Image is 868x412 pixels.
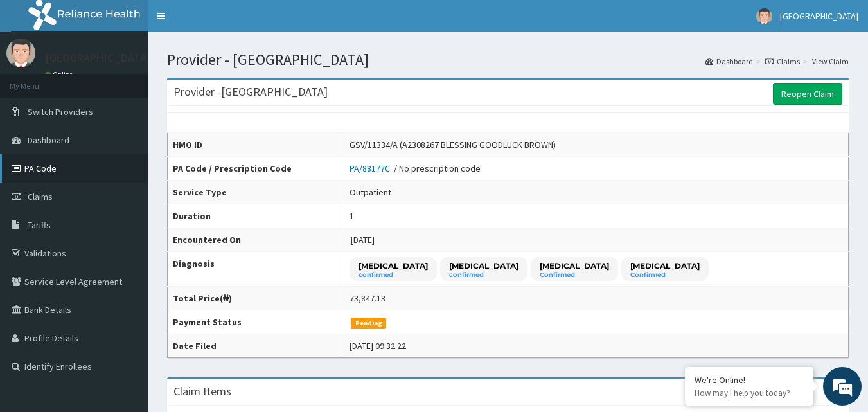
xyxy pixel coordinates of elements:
[359,260,428,271] p: [MEDICAL_DATA]
[773,83,842,105] a: Reopen Claim
[6,39,35,67] img: User Image
[173,86,328,98] h3: Provider - [GEOGRAPHIC_DATA]
[28,219,51,231] span: Tariffs
[695,388,804,399] p: How may I help you today?
[168,252,344,287] th: Diagnosis
[350,138,556,151] div: GSV/11334/A (A2308267 BLESSING GOODLUCK BROWN)
[630,272,700,278] small: Confirmed
[45,70,76,79] a: Online
[350,292,385,305] div: 73,847.13
[630,260,700,271] p: [MEDICAL_DATA]
[167,51,849,68] h1: Provider - [GEOGRAPHIC_DATA]
[45,52,151,64] p: [GEOGRAPHIC_DATA]
[449,272,518,278] small: confirmed
[705,56,753,67] a: Dashboard
[350,163,394,174] a: PA/88177C
[168,133,344,157] th: HMO ID
[168,181,344,204] th: Service Type
[168,228,344,252] th: Encountered On
[168,157,344,181] th: PA Code / Prescription Code
[449,260,518,271] p: [MEDICAL_DATA]
[540,272,609,278] small: Confirmed
[168,334,344,358] th: Date Filed
[765,56,800,67] a: Claims
[350,210,354,222] div: 1
[350,162,481,175] div: / No prescription code
[350,339,406,352] div: [DATE] 09:32:22
[695,374,804,386] div: We're Online!
[351,318,386,329] span: Pending
[168,287,344,310] th: Total Price(₦)
[28,191,53,202] span: Claims
[780,10,858,22] span: [GEOGRAPHIC_DATA]
[359,272,428,278] small: confirmed
[28,134,69,146] span: Dashboard
[168,310,344,334] th: Payment Status
[351,234,375,246] span: [DATE]
[812,56,849,67] a: View Claim
[28,106,93,118] span: Switch Providers
[756,8,772,24] img: User Image
[173,386,231,397] h3: Claim Items
[540,260,609,271] p: [MEDICAL_DATA]
[350,186,391,199] div: Outpatient
[168,204,344,228] th: Duration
